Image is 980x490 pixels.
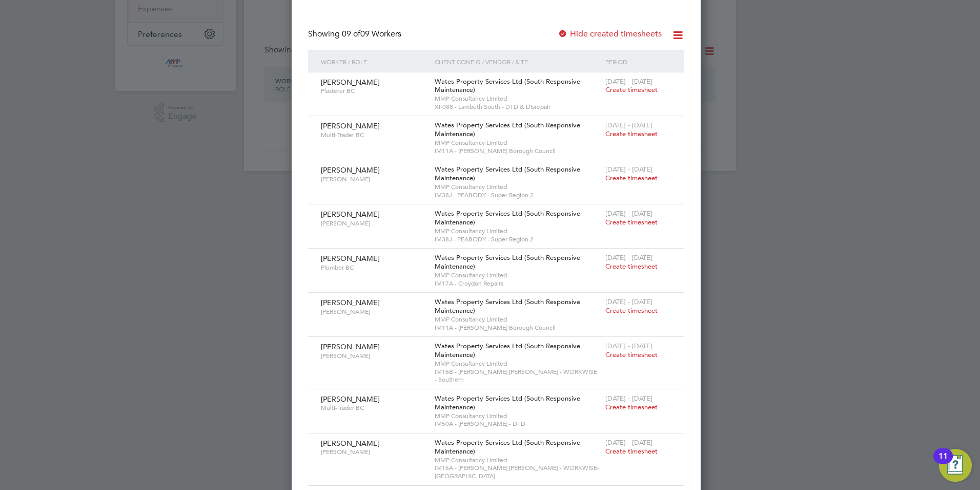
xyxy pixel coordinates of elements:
span: [PERSON_NAME] [321,121,380,130]
span: Wates Property Services Ltd (South Responsive Maintenance) [435,77,580,95]
span: [PERSON_NAME] [321,298,380,307]
span: MMP Consultancy Limited [435,183,600,191]
span: IM16A - [PERSON_NAME] [PERSON_NAME] - WORKWISE- [GEOGRAPHIC_DATA] [435,464,600,480]
span: [PERSON_NAME] [321,342,380,351]
span: MMP Consultancy Limited [435,139,600,147]
span: MMP Consultancy Limited [435,412,600,420]
span: [DATE] - [DATE] [605,297,652,306]
span: [PERSON_NAME] [321,78,380,87]
span: Create timesheet [605,447,658,456]
span: IM11A - [PERSON_NAME] Borough Council [435,147,600,155]
span: Create timesheet [605,350,658,359]
span: [PERSON_NAME] [321,352,427,360]
span: [DATE] - [DATE] [605,165,652,174]
span: MMP Consultancy Limited [435,271,600,279]
span: IM11A - [PERSON_NAME] Borough Council [435,324,600,332]
span: Wates Property Services Ltd (South Responsive Maintenance) [435,209,580,227]
span: MMP Consultancy Limited [435,360,600,368]
span: MMP Consultancy Limited [435,227,600,235]
span: IM16B - [PERSON_NAME] [PERSON_NAME] - WORKWISE - Southern [435,368,600,384]
span: IM38J - PEABODY - Super Region 2 [435,191,600,199]
span: [DATE] - [DATE] [605,394,652,403]
span: Create timesheet [605,85,658,94]
span: [DATE] - [DATE] [605,342,652,350]
span: Create timesheet [605,174,658,182]
span: [PERSON_NAME] [321,165,380,175]
span: [PERSON_NAME] [321,175,427,183]
span: Wates Property Services Ltd (South Responsive Maintenance) [435,165,580,182]
span: [PERSON_NAME] [321,448,427,456]
span: Create timesheet [605,218,658,227]
span: Create timesheet [605,129,658,138]
span: XF088 - Lambeth South - DTD & Disrepair [435,103,600,111]
div: Showing [308,29,403,40]
span: [DATE] - [DATE] [605,253,652,262]
div: Period [603,50,674,73]
span: [PERSON_NAME] [321,439,380,448]
span: Wates Property Services Ltd (South Responsive Maintenance) [435,394,580,411]
span: IM50A - [PERSON_NAME] - DTD [435,420,600,428]
span: [DATE] - [DATE] [605,209,652,218]
span: Plasterer BC [321,87,427,95]
div: Worker / Role [318,50,432,73]
span: Multi-Trader BC [321,404,427,412]
span: MMP Consultancy Limited [435,95,600,103]
span: IM38J - PEABODY - Super Region 2 [435,235,600,243]
span: [DATE] - [DATE] [605,77,652,86]
div: Client Config / Vendor / Site [432,50,603,73]
span: [PERSON_NAME] [321,308,427,316]
span: [DATE] - [DATE] [605,121,652,129]
span: Wates Property Services Ltd (South Responsive Maintenance) [435,438,580,456]
span: [PERSON_NAME] [321,210,380,219]
label: Hide created timesheets [558,29,662,39]
span: MMP Consultancy Limited [435,456,600,464]
span: [PERSON_NAME] [321,394,380,404]
button: Open Resource Center, 11 new notifications [939,449,972,482]
span: Wates Property Services Ltd (South Responsive Maintenance) [435,342,580,359]
span: Wates Property Services Ltd (South Responsive Maintenance) [435,121,580,138]
span: Wates Property Services Ltd (South Responsive Maintenance) [435,297,580,315]
span: 09 Workers [342,29,401,39]
span: Create timesheet [605,262,658,271]
span: 09 of [342,29,360,39]
span: IM17A - Croydon Repairs [435,279,600,288]
span: [PERSON_NAME] [321,219,427,228]
span: [PERSON_NAME] [321,254,380,263]
span: MMP Consultancy Limited [435,315,600,324]
div: 11 [938,456,948,469]
span: Create timesheet [605,403,658,411]
span: Multi-Trader BC [321,131,427,139]
span: Wates Property Services Ltd (South Responsive Maintenance) [435,253,580,271]
span: [DATE] - [DATE] [605,438,652,447]
span: Create timesheet [605,306,658,315]
span: Plumber BC [321,263,427,272]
